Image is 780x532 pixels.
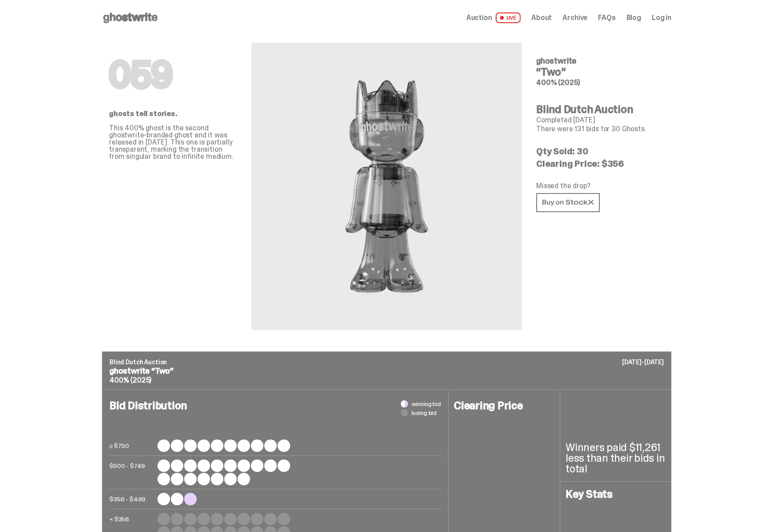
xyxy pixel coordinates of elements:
h4: “Two” [536,67,664,77]
span: Auction [466,14,492,21]
p: ghosts tell stories. [109,110,237,117]
a: FAQs [598,14,615,21]
span: 400% (2025) [536,78,580,87]
a: Blog [626,14,641,21]
p: There were 131 bids for 30 Ghosts. [536,125,664,133]
span: LIVE [496,12,521,23]
p: Blind Dutch Auction [109,359,664,365]
p: $500 - $749 [109,459,154,485]
span: losing bid [412,410,437,416]
h4: Clearing Price [454,400,554,411]
p: ghostwrite “Two” [109,367,664,375]
p: This 400% ghost is the second ghostwrite-branded ghost and it was released in [DATE]. This one is... [109,125,237,160]
p: [DATE]-[DATE] [622,359,664,365]
a: About [531,14,552,21]
a: Log in [652,14,671,21]
p: Qty Sold: 30 [536,147,664,156]
p: Winners paid $11,261 less than their bids in total [566,442,666,474]
p: $356 - $499 [109,493,154,505]
span: ghostwrite [536,56,576,66]
span: 400% (2025) [109,375,151,385]
a: Archive [562,14,587,21]
p: ≥ $750 [109,439,154,452]
h4: Blind Dutch Auction [536,104,664,115]
p: Completed [DATE] [536,117,664,124]
p: Clearing Price: $356 [536,159,664,168]
h4: Key Stats [566,489,666,500]
p: Missed the drop? [536,182,664,189]
h1: 059 [109,57,237,93]
span: winning bid [412,401,441,407]
a: Auction LIVE [466,12,521,23]
h4: Bid Distribution [109,400,441,439]
img: ghostwrite&ldquo;Two&rdquo; [289,64,485,309]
